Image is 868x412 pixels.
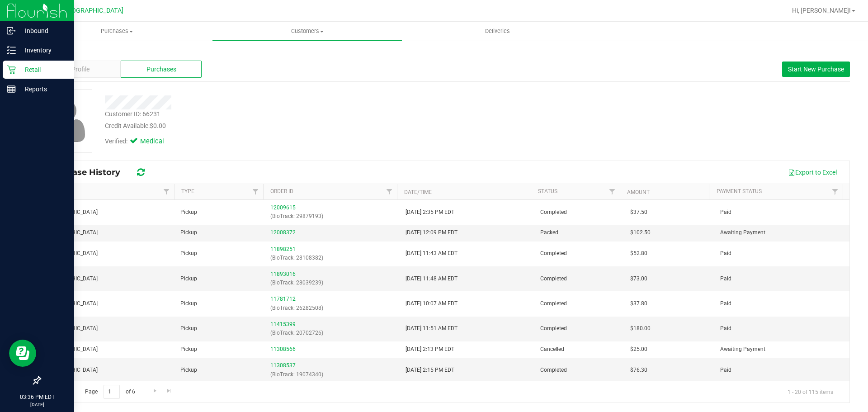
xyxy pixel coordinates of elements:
span: [DATE] 11:43 AM EDT [406,249,458,258]
span: Pickup [180,366,197,374]
span: $25.00 [630,345,647,354]
span: Paid [720,249,731,258]
button: Start New Purchase [782,62,850,77]
span: Completed [540,275,567,283]
p: (BioTrack: 20702726) [270,329,394,337]
p: Retail [16,64,70,75]
span: Hi, [PERSON_NAME]! [792,7,851,14]
span: Packed [540,228,558,237]
span: Awaiting Payment [720,228,765,237]
a: 11781712 [270,296,296,302]
input: 1 [104,385,120,399]
span: Customers [212,27,402,35]
a: Deliveries [402,22,593,41]
a: Payment Status [717,188,762,194]
span: $52.80 [630,249,647,258]
p: (BioTrack: 28039239) [270,279,394,287]
a: 12008372 [270,229,296,236]
inline-svg: Reports [7,85,16,94]
a: Filter [828,184,843,199]
span: Pickup [180,275,197,283]
a: 12009615 [270,204,296,211]
a: Filter [605,184,620,199]
p: [DATE] [4,401,70,408]
p: (BioTrack: 26282508) [270,304,394,313]
span: Start New Purchase [788,66,844,73]
p: (BioTrack: 28108382) [270,254,394,262]
span: Deliveries [473,27,522,35]
p: Reports [16,84,70,95]
span: Paid [720,324,731,333]
span: Awaiting Payment [720,345,765,354]
a: 11308537 [270,362,296,369]
span: Completed [540,366,567,374]
span: Pickup [180,324,197,333]
a: Customers [212,22,402,41]
a: 11893016 [270,271,296,277]
div: Credit Available: [105,121,503,131]
span: [DATE] 11:48 AM EDT [406,275,458,283]
span: $73.00 [630,275,647,283]
span: Pickup [180,299,197,308]
span: [DATE] 2:13 PM EDT [406,345,454,354]
a: Go to the last page [163,385,176,397]
a: Filter [382,184,397,199]
p: Inventory [16,45,70,56]
button: Export to Excel [782,165,843,180]
a: Type [181,188,194,194]
span: $102.50 [630,228,651,237]
p: (BioTrack: 19074340) [270,370,394,379]
div: Customer ID: 66231 [105,109,160,119]
span: Cancelled [540,345,564,354]
span: Pickup [180,208,197,217]
span: Paid [720,208,731,217]
span: Paid [720,275,731,283]
span: [DATE] 10:07 AM EDT [406,299,458,308]
span: [DATE] 12:09 PM EDT [406,228,458,237]
a: 11415399 [270,321,296,327]
span: [DATE] 2:15 PM EDT [406,366,454,374]
span: [DATE] 11:51 AM EDT [406,324,458,333]
span: Purchase History [47,167,129,177]
span: $37.50 [630,208,647,217]
a: Status [538,188,557,194]
span: Completed [540,208,567,217]
span: $37.80 [630,299,647,308]
p: 03:36 PM EDT [4,393,70,401]
span: Page of 6 [77,385,142,399]
a: Purchases [22,22,212,41]
a: Amount [627,189,650,195]
span: Completed [540,249,567,258]
span: Purchases [22,27,212,35]
span: Completed [540,299,567,308]
span: Paid [720,299,731,308]
span: Purchases [146,65,176,74]
p: (BioTrack: 29879193) [270,212,394,221]
span: $76.30 [630,366,647,374]
a: Date/Time [404,189,432,195]
span: Paid [720,366,731,374]
span: Completed [540,324,567,333]
span: $180.00 [630,324,651,333]
inline-svg: Inbound [7,26,16,35]
span: Pickup [180,249,197,258]
span: Pickup [180,228,197,237]
iframe: Resource center [9,340,36,367]
span: Pickup [180,345,197,354]
inline-svg: Inventory [7,46,16,55]
a: 11898251 [270,246,296,252]
span: [GEOGRAPHIC_DATA] [61,7,123,14]
a: Go to the next page [148,385,161,397]
div: Verified: [105,137,176,147]
span: [DATE] 2:35 PM EDT [406,208,454,217]
span: 1 - 20 of 115 items [780,385,840,398]
span: Profile [71,65,90,74]
a: Order ID [270,188,293,194]
p: Inbound [16,25,70,36]
a: Filter [159,184,174,199]
a: Filter [248,184,263,199]
span: Medical [140,137,176,147]
a: 11308566 [270,346,296,352]
inline-svg: Retail [7,65,16,74]
span: $0.00 [150,122,166,129]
